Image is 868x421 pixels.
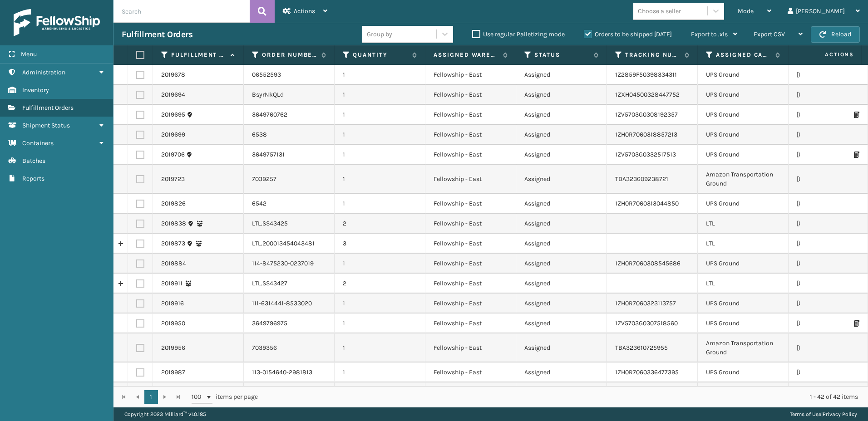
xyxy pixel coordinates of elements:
[244,333,335,362] td: 7039356
[615,299,676,307] a: 1ZH0R7060323113757
[823,411,857,417] a: Privacy Policy
[192,390,258,404] span: items per page
[615,344,668,352] a: TBA323610725955
[244,313,335,333] td: 3649796975
[161,279,182,288] a: 2019911
[425,254,516,274] td: Fellowship - East
[244,194,335,214] td: 6542
[161,343,185,352] a: 2019956
[22,86,49,94] span: Inventory
[335,145,425,165] td: 1
[516,125,607,145] td: Assigned
[516,362,607,382] td: Assigned
[367,29,392,39] div: Group by
[335,165,425,194] td: 1
[698,333,789,362] td: Amazon Transportation Ground
[698,65,789,85] td: UPS Ground
[698,145,789,165] td: UPS Ground
[698,165,789,194] td: Amazon Transportation Ground
[516,105,607,125] td: Assigned
[335,362,425,382] td: 1
[161,130,185,139] a: 2019699
[698,85,789,105] td: UPS Ground
[790,407,857,421] div: |
[516,145,607,165] td: Assigned
[161,110,185,119] a: 2019695
[14,9,100,36] img: logo
[698,274,789,294] td: LTL
[615,259,681,267] a: 1ZH0R7060308545686
[22,122,70,129] span: Shipment Status
[425,294,516,313] td: Fellowship - East
[516,274,607,294] td: Assigned
[516,382,607,402] td: Assigned
[516,214,607,234] td: Assigned
[335,313,425,333] td: 1
[192,392,205,401] span: 100
[698,214,789,234] td: LTL
[425,145,516,165] td: Fellowship - East
[425,382,516,402] td: Fellowship - East
[335,85,425,105] td: 1
[698,382,789,402] td: FedEx Home Delivery
[615,91,680,98] a: 1ZXH04500328447752
[716,51,771,59] label: Assigned Carrier Service
[638,6,681,16] div: Choose a seller
[698,125,789,145] td: UPS Ground
[244,65,335,85] td: 06552593
[615,111,678,118] a: 1ZV5703G0308192357
[516,194,607,214] td: Assigned
[516,313,607,333] td: Assigned
[22,157,45,165] span: Batches
[425,274,516,294] td: Fellowship - East
[425,194,516,214] td: Fellowship - East
[161,199,186,208] a: 2019826
[244,382,335,402] td: 113-5291086-3107438
[335,254,425,274] td: 1
[144,390,158,404] a: 1
[122,29,192,40] h3: Fulfillment Orders
[425,105,516,125] td: Fellowship - East
[244,274,335,294] td: LTL.SS43427
[738,7,754,15] span: Mode
[244,234,335,254] td: LTL.200013454043481
[244,85,335,105] td: BsyrNkQLd
[22,175,44,182] span: Reports
[516,234,607,254] td: Assigned
[516,294,607,313] td: Assigned
[698,254,789,274] td: UPS Ground
[22,104,74,112] span: Fulfillment Orders
[698,294,789,313] td: UPS Ground
[698,194,789,214] td: UPS Ground
[691,30,728,38] span: Export to .xls
[335,274,425,294] td: 2
[854,152,859,158] i: Print Packing Slip
[615,368,679,376] a: 1ZH0R7060336477395
[698,362,789,382] td: UPS Ground
[698,105,789,125] td: UPS Ground
[335,65,425,85] td: 1
[161,239,185,248] a: 2019873
[335,234,425,254] td: 3
[698,234,789,254] td: LTL
[754,30,785,38] span: Export CSV
[244,125,335,145] td: 6538
[625,51,680,59] label: Tracking Number
[796,47,859,62] span: Actions
[425,214,516,234] td: Fellowship - East
[161,175,185,184] a: 2019723
[534,51,589,59] label: Status
[124,407,206,421] p: Copyright 2023 Milliard™ v 1.0.185
[335,125,425,145] td: 1
[244,294,335,313] td: 111-6314441-8533020
[425,234,516,254] td: Fellowship - East
[434,51,498,59] label: Assigned Warehouse
[262,51,317,59] label: Order Number
[161,319,185,328] a: 2019950
[171,51,226,59] label: Fulfillment Order Id
[615,131,677,138] a: 1ZH0R7060318857213
[516,65,607,85] td: Assigned
[335,194,425,214] td: 1
[811,26,860,43] button: Reload
[425,313,516,333] td: Fellowship - East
